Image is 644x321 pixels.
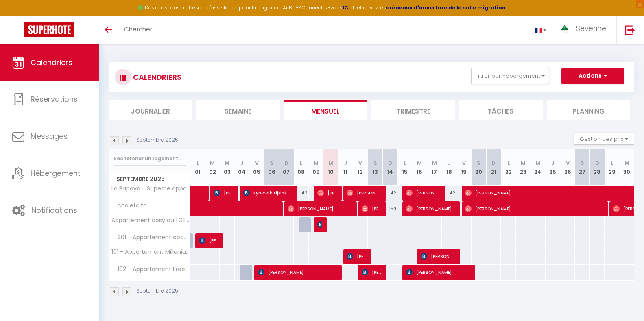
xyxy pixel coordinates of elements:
span: [PERSON_NAME] [406,201,455,216]
abbr: S [581,159,584,167]
span: chaletcito [110,201,149,210]
span: [PERSON_NAME] [258,264,336,280]
abbr: L [300,159,302,167]
span: Réservations [31,94,78,104]
th: 15 [397,149,412,186]
th: 03 [220,149,234,186]
li: Tâches [459,100,542,120]
abbr: M [535,159,540,167]
abbr: L [611,159,613,167]
abbr: M [417,159,422,167]
img: logout [625,25,635,35]
abbr: L [404,159,406,167]
th: 13 [368,149,382,186]
li: Trimestre [371,100,455,120]
span: Heni El Abed [317,217,322,232]
abbr: D [284,159,288,167]
abbr: D [491,159,496,167]
abbr: M [624,159,629,167]
th: 26 [560,149,575,186]
th: 24 [530,149,545,186]
abbr: D [388,159,392,167]
button: Filtrer par hébergement [471,68,549,84]
abbr: M [210,159,215,167]
span: Kynereth Eijsink [243,185,292,201]
th: 25 [546,149,560,186]
th: 04 [235,149,249,186]
th: 22 [501,149,515,186]
span: [PERSON_NAME] [288,201,351,216]
abbr: M [328,159,333,167]
th: 19 [456,149,471,186]
iframe: Chat [609,284,638,315]
span: 102 - Appartement Freedom [110,265,192,274]
span: [PERSON_NAME] [214,185,233,201]
span: [PERSON_NAME] [362,201,381,216]
span: Severine [576,23,606,33]
abbr: J [448,159,451,167]
abbr: L [196,159,199,167]
abbr: V [358,159,362,167]
abbr: V [566,159,570,167]
p: Septembre 2025 [136,136,178,144]
img: ... [559,23,571,34]
span: 201 - Appartement cocoon [110,233,192,242]
th: 05 [249,149,264,186]
a: ... Severine [552,16,616,44]
span: Messages [31,131,68,141]
li: Semaine [196,100,279,120]
a: ICI [343,4,350,11]
span: [PERSON_NAME] [347,185,381,201]
li: Planning [547,100,630,120]
span: 101 - Appartement Millenium [110,249,192,255]
th: 30 [619,149,634,186]
th: 20 [472,149,486,186]
abbr: J [551,159,554,167]
th: 12 [353,149,368,186]
img: Super Booking [24,22,74,37]
span: [PERSON_NAME] [421,249,455,264]
th: 06 [264,149,279,186]
th: 28 [590,149,605,186]
th: 14 [382,149,397,186]
th: 16 [412,149,427,186]
span: Septembre 2025 [109,173,190,185]
a: créneaux d'ouverture de la salle migration [386,4,506,11]
th: 18 [442,149,456,186]
th: 11 [338,149,353,186]
abbr: M [314,159,319,167]
div: 150 [382,201,397,216]
span: Hébergement [31,168,81,178]
th: 07 [279,149,294,186]
input: Rechercher un logement... [114,151,186,166]
abbr: V [255,159,259,167]
span: [PERSON_NAME] [347,249,366,264]
th: 08 [294,149,308,186]
div: 42 [294,186,308,201]
button: Gestion des prix [574,133,634,145]
span: [PERSON_NAME] [199,233,218,248]
abbr: M [432,159,437,167]
p: Septembre 2025 [136,287,178,295]
th: 10 [323,149,338,186]
span: [PERSON_NAME] [406,264,469,280]
abbr: J [344,159,347,167]
a: Chercher [118,16,158,44]
h3: CALENDRIERS [131,68,181,86]
abbr: D [595,159,599,167]
div: 42 [442,186,456,201]
li: Journalier [109,100,192,120]
button: Ouvrir le widget de chat LiveChat [7,3,31,28]
th: 27 [575,149,589,186]
abbr: S [270,159,273,167]
abbr: L [507,159,510,167]
abbr: M [521,159,526,167]
th: 23 [516,149,530,186]
span: Appartement cosy au [GEOGRAPHIC_DATA]. [110,217,192,223]
span: [PERSON_NAME] [362,264,381,280]
abbr: S [373,159,377,167]
th: 17 [427,149,442,186]
span: Chercher [124,25,152,33]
